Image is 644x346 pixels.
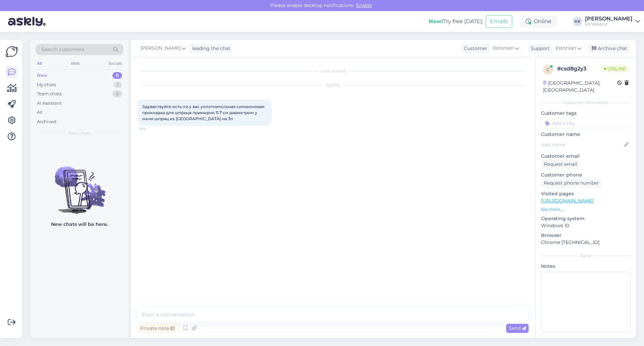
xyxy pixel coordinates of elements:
[37,100,62,107] div: AI Assistant
[543,80,617,94] div: [GEOGRAPHIC_DATA], [GEOGRAPHIC_DATA]
[69,130,90,136] span: New chats
[354,2,374,8] span: Enable
[461,45,487,52] div: Customer
[541,153,631,160] p: Customer email
[555,45,576,52] span: Estonian
[541,160,580,169] div: Request email
[51,221,108,228] p: New chats will be here.
[509,325,526,331] span: Send
[107,59,123,68] div: Socials
[42,46,84,53] span: Search customers
[429,17,483,26] div: Try free [DATE]:
[601,65,629,72] span: Online
[493,45,514,52] span: Estonian
[541,141,623,148] input: Add name
[541,190,631,197] p: Visited pages
[541,100,631,106] div: Customer information
[541,198,594,204] a: [URL][DOMAIN_NAME]
[557,65,601,73] div: # csd8g2y3
[142,104,265,121] span: Здравствуйте есть ли у вас уплотнительная силиконовая прокладка для шприца примерно 11.7 см диаме...
[588,44,630,53] div: Archive chat
[520,15,557,28] div: Online
[547,67,550,72] span: c
[112,91,122,97] div: 0
[37,91,62,97] div: Team chats
[585,16,640,27] a: [PERSON_NAME]AS Veikand
[486,15,512,28] button: Emails
[541,171,631,179] p: Customer phone
[528,45,550,52] div: Support
[585,16,633,21] div: [PERSON_NAME]
[541,110,631,117] p: Customer tags
[138,324,177,333] div: Private note
[138,68,529,74] div: Chat started
[541,253,631,259] div: Extra
[573,17,582,26] div: KK
[112,72,122,79] div: 0
[36,59,43,68] div: All
[585,21,633,27] div: AS Veikand
[541,263,631,270] p: Notes
[429,18,443,24] b: New!
[37,82,56,88] div: My chats
[541,118,631,128] input: Add a tag
[69,59,81,68] div: Web
[37,109,43,116] div: All
[541,179,602,188] div: Request phone number
[541,215,631,222] p: Operating system
[541,222,631,229] p: Windows 10
[30,154,129,215] img: No chats
[141,45,180,52] span: [PERSON_NAME]
[37,118,56,125] div: Archived
[541,239,631,246] p: Chrome [TECHNICAL_ID]
[37,72,47,79] div: New
[5,45,18,58] img: Askly Logo
[190,45,230,52] div: leading the chat
[138,82,529,88] div: [DATE]
[114,82,122,88] div: 1
[541,131,631,138] p: Customer name
[140,126,165,131] span: 9:16
[541,232,631,239] p: Browser
[541,206,631,212] p: See more ...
